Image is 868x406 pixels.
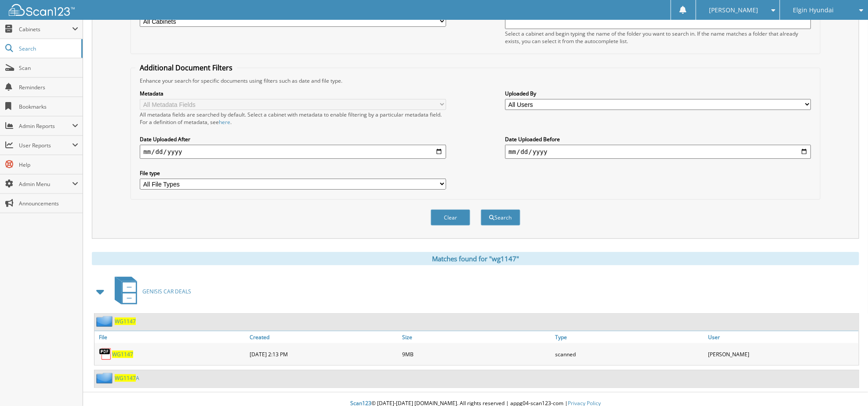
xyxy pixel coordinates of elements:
[115,374,139,382] a: WG1147A
[19,103,78,110] span: Bookmarks
[505,30,811,45] div: Select a cabinet and begin typing the name of the folder you want to search in. If the name match...
[19,200,78,207] span: Announcements
[140,111,446,126] div: All metadata fields are searched by default. Select a cabinet with metadata to enable filtering b...
[19,122,72,130] span: Admin Reports
[115,374,136,382] span: WG1147
[96,316,115,327] img: folder2.png
[135,77,815,84] div: Enhance your search for specific documents using filters such as date and file type.
[793,7,834,13] span: Elgin Hyundai
[112,351,133,358] a: WG1147
[505,145,811,159] input: end
[505,135,811,143] label: Date Uploaded Before
[19,45,77,52] span: Search
[94,331,247,343] a: File
[96,373,115,384] img: folder2.png
[92,252,859,265] div: Matches found for "wg1147"
[19,84,78,91] span: Reminders
[140,90,446,97] label: Metadata
[19,64,78,72] span: Scan
[247,331,400,343] a: Created
[219,118,230,126] a: here
[140,145,446,159] input: start
[431,209,470,226] button: Clear
[505,90,811,97] label: Uploaded By
[400,331,553,343] a: Size
[19,142,72,149] span: User Reports
[19,161,78,168] span: Help
[706,345,859,363] div: [PERSON_NAME]
[140,135,446,143] label: Date Uploaded After
[140,169,446,177] label: File type
[824,364,868,406] iframe: Chat Widget
[135,63,237,73] legend: Additional Document Filters
[553,331,706,343] a: Type
[400,345,553,363] div: 9MB
[481,209,520,226] button: Search
[9,4,75,16] img: scan123-logo-white.svg
[709,7,758,13] span: [PERSON_NAME]
[19,26,72,33] span: Cabinets
[99,347,112,361] img: PDF.png
[706,331,859,343] a: User
[553,345,706,363] div: scanned
[109,274,191,309] a: GENISIS CAR DEALS
[115,318,136,325] a: WG1147
[142,288,191,295] span: GENISIS CAR DEALS
[247,345,400,363] div: [DATE] 2:13 PM
[19,180,72,188] span: Admin Menu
